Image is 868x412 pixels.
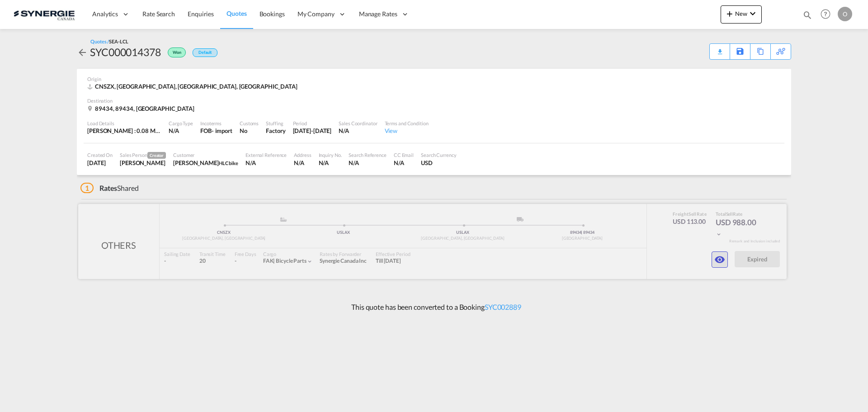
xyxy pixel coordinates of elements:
[80,183,139,193] div: Shared
[297,9,335,19] span: My Company
[818,6,833,22] span: Help
[77,45,90,59] div: icon-arrow-left
[730,44,750,59] div: Save As Template
[169,127,193,135] div: N/A
[200,127,212,135] div: FOB
[421,152,457,158] div: Search Currency
[240,127,259,135] div: No
[200,120,232,127] div: Incoterms
[173,159,238,167] div: Hala Laalj
[109,38,128,44] span: SEA-LCL
[219,160,238,166] span: HLC bike
[319,159,342,167] div: N/A
[99,184,118,192] span: Rates
[245,152,287,158] div: External Reference
[80,183,94,193] span: 1
[421,159,457,167] div: USD
[802,10,812,20] md-icon: icon-magnify
[95,83,297,90] span: CNSZX, [GEOGRAPHIC_DATA], [GEOGRAPHIC_DATA], [GEOGRAPHIC_DATA]
[87,159,113,167] div: 28 Aug 2025
[394,159,414,167] div: N/A
[712,251,728,268] button: icon-eye
[245,159,287,167] div: N/A
[339,120,377,127] div: Sales Coordinator
[87,120,161,127] div: Load Details
[77,47,88,58] md-icon: icon-arrow-left
[87,127,161,135] div: [PERSON_NAME] : 0.08 MT | Volumetric Wt : 1.30 CBM | Chargeable Wt : 1.30 W/M
[266,127,285,135] div: Factory Stuffing
[266,120,285,127] div: Stuffing
[802,10,812,24] div: icon-magnify
[349,159,386,167] div: N/A
[259,10,285,18] span: Bookings
[120,152,166,159] div: Sales Person
[385,120,429,127] div: Terms and Condition
[721,5,762,24] button: icon-plus 400-fgNewicon-chevron-down
[14,4,75,24] img: 1f56c880d42311ef80fc7dca854c8e59.png
[212,127,232,135] div: - import
[193,48,217,57] div: Default
[818,6,838,23] div: Help
[293,127,332,135] div: 31 Aug 2025
[87,104,197,113] div: 89434, 89434, United States
[714,44,725,52] div: Quote PDF is not available at this time
[349,152,386,158] div: Search Reference
[714,45,725,52] md-icon: icon-download
[173,50,184,58] span: Won
[347,302,521,312] p: This quote has been converted to a Booking
[169,120,193,127] div: Cargo Type
[838,7,852,21] div: O
[240,120,259,127] div: Customs
[87,82,300,90] div: CNSZX, Shenzhen, GD, Europe
[161,45,188,59] div: Won
[142,10,175,18] span: Rate Search
[339,127,377,135] div: N/A
[92,9,118,19] span: Analytics
[173,152,238,158] div: Customer
[120,159,166,167] div: Rosa Ho
[188,10,214,18] span: Enquiries
[294,152,311,158] div: Address
[394,152,414,158] div: CC Email
[90,38,128,45] div: Quotes /SEA-LCL
[724,8,735,19] md-icon: icon-plus 400-fg
[294,159,311,167] div: N/A
[319,152,342,158] div: Inquiry No.
[293,120,332,127] div: Period
[485,303,521,311] a: SYC002889
[385,127,429,135] div: View
[226,9,246,17] span: Quotes
[87,97,781,104] div: Destination
[90,45,161,59] div: SYC000014378
[147,152,166,159] span: Creator
[87,76,781,82] div: Origin
[714,254,725,265] md-icon: icon-eye
[359,9,397,19] span: Manage Rates
[747,8,758,19] md-icon: icon-chevron-down
[724,10,758,17] span: New
[87,152,113,158] div: Created On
